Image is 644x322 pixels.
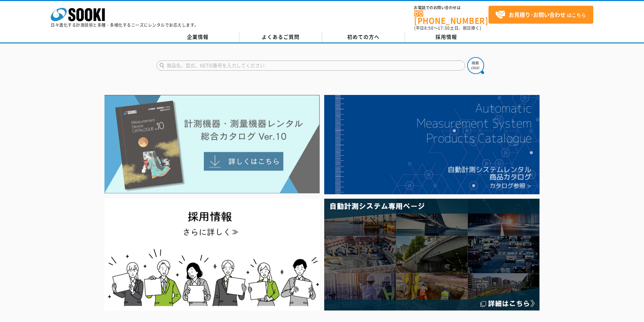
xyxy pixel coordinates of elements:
[347,33,380,41] span: 初めての方へ
[414,6,488,10] span: お電話でのお問い合わせは
[405,32,488,42] a: 採用情報
[467,57,484,74] img: btn_search.png
[324,199,540,311] img: 自動計測システム専用ページ
[509,10,566,19] strong: お見積り･お問い合わせ
[495,10,586,20] span: はこちら
[157,60,465,71] input: 商品名、型式、NETIS番号を入力してください
[157,32,239,42] a: 企業情報
[322,32,405,42] a: 初めての方へ
[414,25,481,31] span: (平日 ～ 土日、祝日除く)
[51,23,199,27] p: 日々進化する計測技術と多種・多様化するニーズにレンタルでお応えします。
[414,10,488,24] a: [PHONE_NUMBER]
[239,32,322,42] a: よくあるご質問
[104,199,320,311] img: SOOKI recruit
[424,25,434,31] span: 8:50
[488,6,593,24] a: お見積り･お問い合わせはこちら
[104,95,320,194] img: Catalog Ver10
[324,95,540,194] img: 自動計測システムカタログ
[438,25,450,31] span: 17:30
